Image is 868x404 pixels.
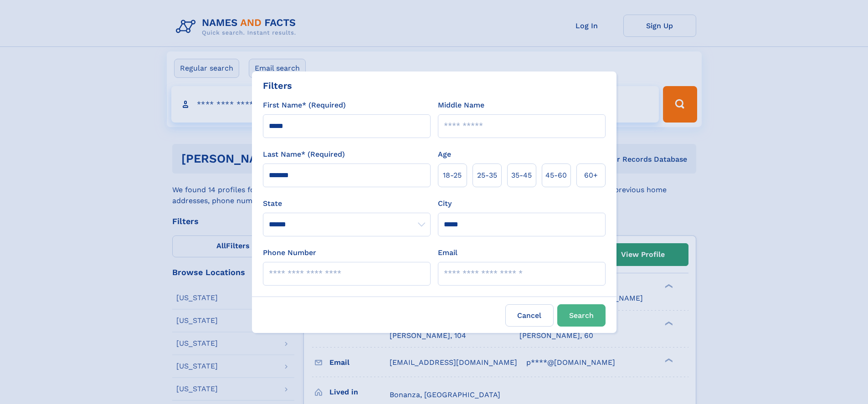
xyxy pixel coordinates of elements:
[505,304,554,327] label: Cancel
[263,79,292,92] div: Filters
[584,170,598,181] span: 60+
[438,149,451,160] label: Age
[263,100,346,111] label: First Name* (Required)
[438,198,452,209] label: City
[443,170,462,181] span: 18‑25
[263,247,316,258] label: Phone Number
[545,170,567,181] span: 45‑60
[438,100,484,111] label: Middle Name
[511,170,532,181] span: 35‑45
[263,149,345,160] label: Last Name* (Required)
[557,304,606,327] button: Search
[438,247,457,258] label: Email
[477,170,497,181] span: 25‑35
[263,198,431,209] label: State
